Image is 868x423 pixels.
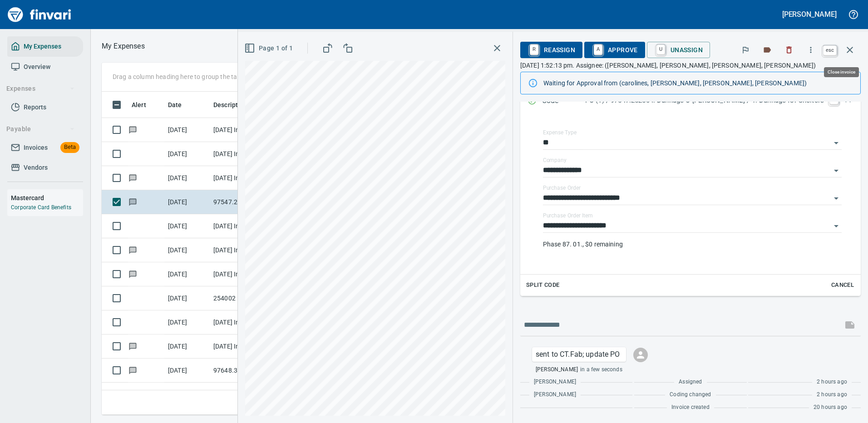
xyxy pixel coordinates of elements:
td: [DATE] [164,214,210,238]
td: [DATE] [164,118,210,142]
td: [DATE] Invoice X572186 from Core & Main LP (1-24415) [210,310,291,334]
a: esc [823,45,837,55]
span: This records your message into the invoice and notifies anyone mentioned [839,314,861,336]
td: [DATE] [164,190,210,214]
button: Open [830,192,843,205]
label: Purchase Order [543,185,581,191]
span: Date [168,99,182,110]
a: U [656,44,665,54]
a: R [530,44,538,54]
td: [DATE] Invoice 25-492035 from Associated Petroleum Products Inc (APP) (1-23098) [210,118,291,142]
span: Has messages [128,271,138,277]
label: Purchase Order Item [543,213,592,218]
p: Phase 87. 01., $0 remaining [543,240,842,249]
td: [DATE] Invoice 19 - 358940 from Commercial Tire Inc. (1-39436) [210,166,291,190]
span: 2 hours ago [817,378,847,387]
td: [DATE] Invoice 14840711 from Jasper Engines & Transmissions (1-29852) [210,214,291,238]
span: Coding changed [670,390,711,399]
td: [DATE] [164,286,210,310]
button: RReassign [520,42,582,58]
img: Finvari [5,4,74,25]
span: Unassign [654,42,703,58]
span: Overview [24,61,50,73]
span: Has messages [128,199,138,205]
p: sent to CT.Fab; update PO [536,349,622,360]
button: Open [830,137,843,149]
button: Page 1 of 1 [242,40,296,57]
span: Split Code [526,280,560,290]
span: Beta [60,142,79,152]
p: Drag a column heading here to group the table [113,72,246,81]
a: Corporate Card Benefits [11,204,71,211]
button: AApprove [584,42,645,58]
span: 20 hours ago [814,403,847,412]
td: [DATE] [164,142,210,166]
label: Expense Type [543,130,577,135]
span: Invoice created [671,403,710,412]
button: Open [830,164,843,177]
span: My Expenses [24,41,61,52]
span: Cancel [830,280,855,290]
a: InvoicesBeta [7,138,83,158]
a: Reports [7,97,83,118]
td: [DATE] [164,166,210,190]
span: Alert [132,99,146,110]
span: Page 1 of 1 [246,43,293,54]
a: Overview [7,57,83,77]
button: Flag [735,40,755,60]
label: Company [543,157,567,163]
td: [DATE] Invoice 1152719 from Jubitz Corp - Jfs (1-10543) [210,334,291,359]
a: My Expenses [7,36,83,57]
span: Invoices [24,142,48,153]
span: Description [213,99,259,110]
td: [DATE] [164,359,210,383]
span: Assigned [679,378,702,387]
span: Expenses [6,83,75,94]
a: Vendors [7,157,83,178]
button: Expenses [3,80,79,97]
span: [PERSON_NAME] [534,378,576,387]
div: Expand [520,116,861,296]
span: Has messages [128,343,138,349]
td: [DATE] [164,334,210,359]
td: 97284.5450061 [210,383,291,407]
td: [DATE] [164,262,210,286]
span: Description [213,99,247,110]
p: My Expenses [102,41,145,52]
span: [PERSON_NAME] [536,365,578,374]
span: Reassign [528,42,575,58]
button: Cancel [828,278,857,292]
span: Date [168,99,194,110]
span: Has messages [128,367,138,373]
p: [DATE] 1:52:13 pm. Assignee: ([PERSON_NAME], [PERSON_NAME], [PERSON_NAME], [PERSON_NAME]) [520,61,861,70]
span: Has messages [128,247,138,253]
td: 97648.3340026 [210,359,291,383]
button: Split Code [524,278,562,292]
h6: Mastercard [11,193,83,203]
span: Payable [6,123,75,135]
td: 254002 [210,286,291,310]
a: A [594,44,602,54]
a: C [829,95,838,104]
button: Open [830,220,843,232]
td: [DATE] Invoice IN-069200 from [PERSON_NAME] Oil Co Inc (1-38025) [210,238,291,262]
span: Vendors [24,162,48,173]
td: [DATE] [164,383,210,407]
span: Has messages [128,127,138,133]
td: [DATE] [164,238,210,262]
button: More [801,40,821,60]
span: Reports [24,102,46,113]
button: UUnassign [647,42,710,58]
span: in a few seconds [580,365,622,374]
button: [PERSON_NAME] [780,7,839,21]
nav: breadcrumb [102,41,145,52]
td: 97547.252504 [210,190,291,214]
span: Has messages [128,175,138,181]
span: Alert [132,99,158,110]
td: [DATE] Invoice 19 - 358941 from Commercial Tire Inc. (1-39436) [210,142,291,166]
h5: [PERSON_NAME] [782,10,837,19]
td: [DATE] [164,310,210,334]
button: Payable [3,121,79,138]
span: Approve [592,42,638,58]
